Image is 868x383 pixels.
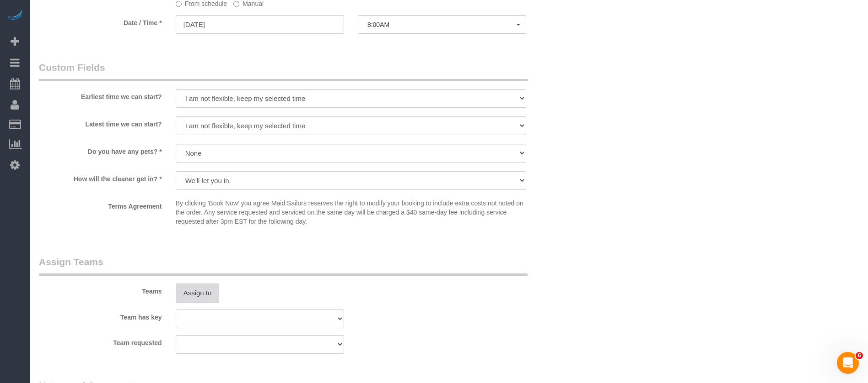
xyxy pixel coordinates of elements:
[837,352,859,374] iframe: Intercom live chat
[32,199,169,211] label: Terms Agreement
[32,15,169,27] label: Date / Time *
[5,9,24,22] img: Automaid Logo
[358,15,526,34] button: 8:00AM
[32,116,169,129] label: Latest time we can start?
[176,15,344,34] input: MM/DD/YYYY
[32,335,169,347] label: Team requested
[39,255,528,276] legend: Assign Teams
[32,89,169,101] label: Earliest time we can start?
[32,283,169,296] label: Teams
[233,1,239,7] input: Manual
[367,21,517,28] span: 8:00AM
[856,352,863,359] span: 6
[39,61,528,81] legend: Custom Fields
[32,171,169,184] label: How will the cleaner get in? *
[176,199,526,226] p: By clicking 'Book Now' you agree Maid Sailors reserves the right to modify your booking to includ...
[176,283,220,303] button: Assign to
[32,144,169,156] label: Do you have any pets? *
[32,310,169,322] label: Team has key
[176,1,182,7] input: From schedule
